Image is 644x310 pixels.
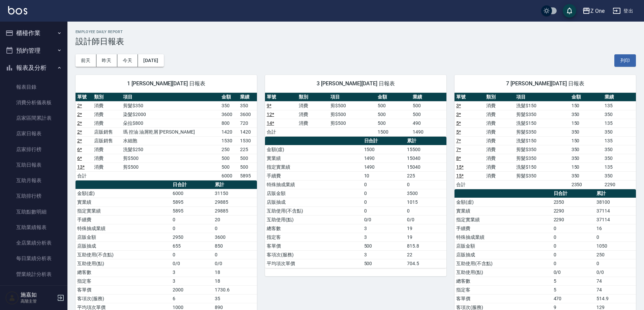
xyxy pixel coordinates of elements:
th: 金額 [220,93,238,102]
td: 3 [171,268,213,277]
td: 20 [213,215,257,224]
table: a dense table [455,93,636,189]
a: 全店業績分析表 [3,235,65,251]
button: 櫃檯作業 [3,24,65,42]
td: 合計 [455,180,485,189]
td: 800 [220,119,238,128]
th: 金額 [376,93,411,102]
td: 350 [603,154,636,163]
td: 互助使用(不含點) [265,206,362,215]
td: 1500 [376,128,411,136]
td: 客項次(服務) [265,250,362,259]
td: 手續費 [76,215,171,224]
td: 0 [171,215,213,224]
td: 0 [213,250,257,259]
td: 18 [213,277,257,285]
td: 135 [603,136,636,145]
td: 19 [405,233,446,242]
p: 高階主管 [21,298,55,304]
td: 洗髮$150 [515,163,570,171]
td: 350 [570,128,603,136]
td: 金額(虛) [265,145,362,154]
a: 互助排行榜 [3,188,65,204]
td: 指定客 [265,233,362,242]
td: 1490 [362,163,405,171]
td: 15500 [405,145,446,154]
td: 1500 [362,145,405,154]
td: 消費 [92,145,121,154]
th: 業績 [411,93,446,102]
td: 剪髮$350 [515,171,570,180]
td: 客單價 [455,294,552,303]
td: 洗髮$150 [515,136,570,145]
td: 合計 [265,128,297,136]
td: 剪$500 [329,110,376,119]
td: 3600 [213,233,257,242]
td: 總客數 [455,277,552,285]
td: 15040 [405,154,446,163]
td: 225 [238,145,257,154]
td: 剪髮$350 [121,101,220,110]
td: 225 [405,171,446,180]
td: 洗髮$150 [515,119,570,128]
td: 16 [595,224,636,233]
td: 特殊抽成業績 [76,224,171,233]
td: 850 [213,242,257,250]
td: 指定實業績 [455,215,552,224]
td: 消費 [297,119,329,128]
td: 0 [213,224,257,233]
td: 0/0 [171,259,213,268]
th: 項目 [121,93,220,102]
td: 514.9 [595,294,636,303]
td: 490 [411,119,446,128]
td: 5 [552,277,595,285]
a: 報表目錄 [3,79,65,95]
td: 指定實業績 [76,206,171,215]
td: 0/0 [552,268,595,277]
button: 前天 [76,54,96,67]
td: 0 [595,259,636,268]
button: 登出 [610,5,636,17]
td: 實業績 [455,206,552,215]
td: 18 [213,268,257,277]
td: 剪髮$350 [515,145,570,154]
td: 店販金額 [455,242,552,250]
td: 135 [603,119,636,128]
td: 6000 [220,171,238,180]
th: 業績 [603,93,636,102]
td: 消費 [297,101,329,110]
td: 互助使用(點) [76,259,171,268]
td: 3 [171,277,213,285]
td: 350 [238,101,257,110]
td: 0 [552,233,595,242]
td: 0 [552,242,595,250]
td: 37114 [595,206,636,215]
td: 0 [362,189,405,198]
td: 消費 [485,154,515,163]
td: 客項次(服務) [76,294,171,303]
td: 1530 [238,136,257,145]
td: 0/0 [405,215,446,224]
td: 135 [603,101,636,110]
td: 31150 [213,189,257,198]
td: 0 [595,233,636,242]
td: 1420 [238,128,257,136]
h3: 設計師日報表 [76,37,636,46]
a: 互助月報表 [3,173,65,188]
td: 10 [362,171,405,180]
td: 350 [570,110,603,119]
a: 店家區間累計表 [3,110,65,126]
button: 列印 [614,54,636,67]
td: 平均項次單價 [265,259,362,268]
td: 指定客 [76,277,171,285]
td: 指定客 [455,285,552,294]
td: 3 [362,250,405,259]
td: 特殊抽成業績 [265,180,362,189]
td: 手續費 [455,224,552,233]
td: 0 [171,250,213,259]
th: 單號 [455,93,485,102]
td: 2290 [603,180,636,189]
td: 總客數 [76,268,171,277]
table: a dense table [265,137,446,268]
td: 5895 [171,206,213,215]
